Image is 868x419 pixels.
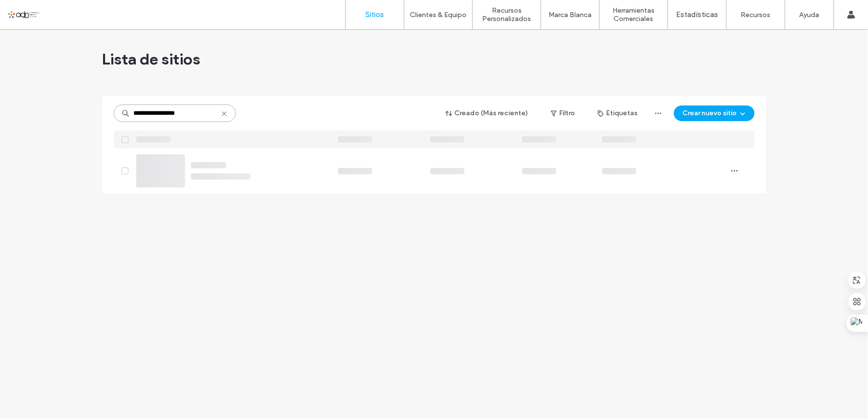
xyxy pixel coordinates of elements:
[21,7,48,16] span: Ayuda
[473,6,541,23] label: Recursos Personalizados
[366,10,384,19] label: Sitios
[541,105,585,121] button: Filtro
[800,11,820,19] label: Ayuda
[102,49,201,69] span: Lista de sitios
[549,11,592,19] label: Marca Blanca
[677,10,719,19] label: Estadísticas
[589,105,647,121] button: Etiquetas
[674,105,755,121] button: Crear nuevo sitio
[437,105,537,121] button: Creado (Más reciente)
[741,11,771,19] label: Recursos
[600,6,668,23] label: Herramientas Comerciales
[410,11,467,19] label: Clientes & Equipo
